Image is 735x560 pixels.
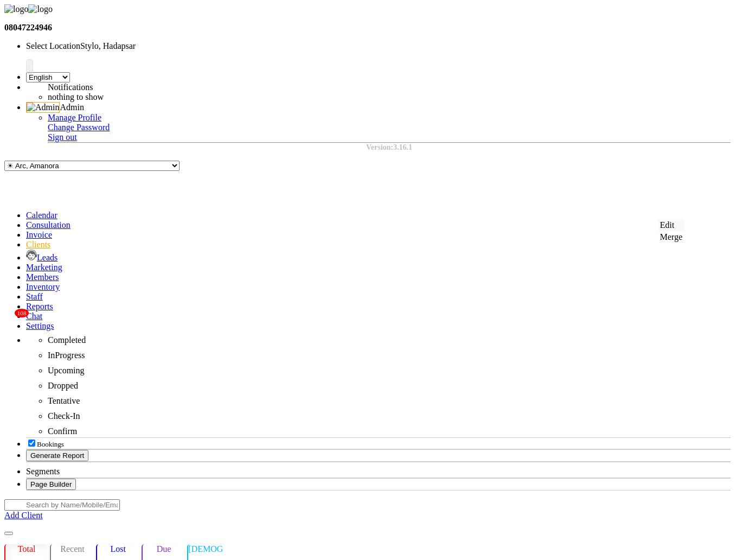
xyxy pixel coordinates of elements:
[26,272,59,282] a: Members
[37,440,64,448] span: Bookings
[48,123,110,132] a: Change Password
[658,231,685,243] div: Merge
[48,411,80,421] span: Check-In
[26,220,71,230] a: Consultation
[48,82,319,92] div: Notifications
[658,219,685,231] div: Edit
[26,302,53,311] a: Reports
[4,499,120,511] input: Search by Name/Mobile/Email/Code
[26,230,52,239] a: Invoice
[48,381,78,390] span: Dropped
[26,450,88,461] button: Generate Report
[60,103,84,112] span: Admin
[26,321,54,330] a: Settings
[26,292,43,301] a: Staff
[26,240,50,249] a: Clients
[48,351,85,360] span: InProgress
[26,282,60,291] a: Inventory
[4,4,28,14] img: logo
[48,92,319,102] li: nothing to show
[26,479,76,490] button: Page Builder
[26,211,57,220] a: Calendar
[48,113,101,122] a: Manage Profile
[48,396,80,405] span: Tentative
[48,143,731,152] div: Version:3.16.1
[48,335,86,345] span: Completed
[26,263,62,272] a: Marketing
[143,544,185,554] p: Due
[26,311,42,321] span: Chat
[26,102,60,113] img: Admin
[97,544,139,554] p: Lost
[15,309,29,317] span: 108
[26,253,57,262] a: Leads
[4,23,52,32] b: 08047224946
[5,544,48,554] p: Total
[48,132,77,142] a: Sign out
[37,253,57,262] span: Leads
[4,511,43,520] a: Add Client
[48,427,77,436] span: Confirm
[26,467,60,476] span: Segments
[48,366,85,375] span: Upcoming
[28,4,52,14] img: logo
[51,544,93,554] p: Recent
[188,544,231,554] p: [DEMOGRAPHIC_DATA]
[26,311,42,321] a: 108Chat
